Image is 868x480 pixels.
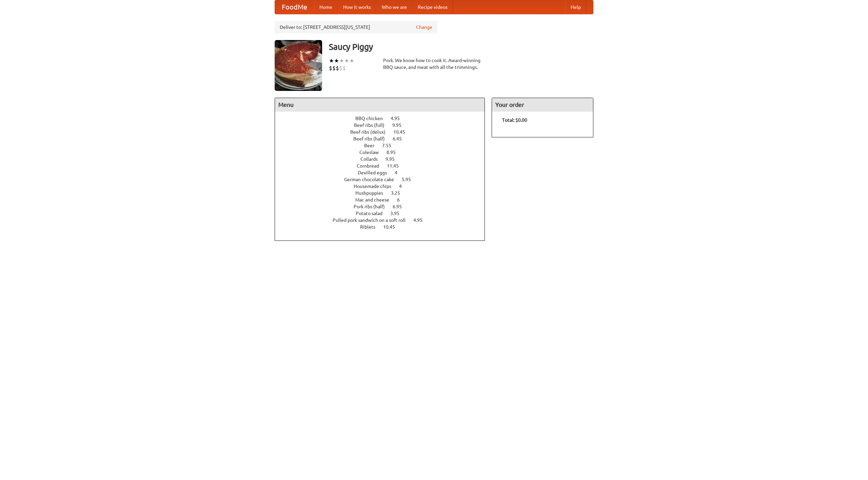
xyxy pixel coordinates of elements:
a: FoodMe [275,0,314,14]
span: Beef ribs (half) [353,136,392,141]
a: Home [314,0,338,14]
b: Total: $0.00 [502,117,527,123]
span: 5.95 [402,177,418,182]
a: Beef ribs (full) 9.95 [354,122,414,128]
a: Coleslaw 8.95 [359,150,408,155]
span: 9.95 [392,122,408,128]
span: Pulled pork sandwich on a soft roll [333,217,412,223]
h3: Saucy Piggy [329,40,593,54]
a: Beer 7.55 [364,143,404,148]
li: $ [332,64,336,72]
li: ★ [334,57,339,64]
a: BBQ chicken 4.95 [355,116,412,121]
span: Devilled eggs [358,170,394,175]
span: Coleslaw [359,150,386,155]
a: Riblets 10.45 [360,224,408,230]
span: 4.95 [413,217,429,223]
li: $ [339,64,342,72]
a: German chocolate cake 5.95 [344,177,423,182]
span: 6.45 [393,136,409,141]
span: 4.95 [391,116,407,121]
span: 3.95 [390,211,406,216]
span: 7.55 [382,143,398,148]
a: Change [416,24,432,31]
li: $ [329,64,332,72]
a: Pulled pork sandwich on a soft roll 4.95 [333,217,435,223]
span: Beef ribs (full) [354,122,391,128]
a: Hushpuppies 3.25 [355,190,413,196]
span: Beer [364,143,381,148]
a: Pork ribs (half) 6.95 [354,204,414,209]
span: Riblets [360,224,382,230]
span: BBQ chicken [355,116,390,121]
li: ★ [344,57,349,64]
span: 3.25 [391,190,407,196]
span: Pork ribs (half) [354,204,392,209]
img: angular.jpg [275,40,322,91]
a: Housemade chips 4 [354,184,414,189]
span: 10.45 [383,224,402,230]
span: Hushpuppies [355,190,390,196]
span: Beef ribs (delux) [350,129,392,135]
span: 4 [395,170,404,175]
a: Beef ribs (half) 6.45 [353,136,414,141]
li: ★ [329,57,334,64]
span: Cornbread [357,163,386,169]
span: 4 [399,184,409,189]
a: Who we are [376,0,412,14]
div: Deliver to: [STREET_ADDRESS][US_STATE] [275,21,437,33]
span: Mac and cheese [355,197,396,203]
li: ★ [349,57,354,64]
a: Cornbread 11.45 [357,163,411,169]
a: Potato salad 3.95 [356,211,412,216]
li: ★ [339,57,344,64]
span: 8.95 [387,150,402,155]
a: Mac and cheese 6 [355,197,412,203]
span: Housemade chips [354,184,398,189]
a: Recipe videos [412,0,453,14]
span: German chocolate cake [344,177,401,182]
a: How it works [338,0,376,14]
div: Pork. We know how to cook it. Award-winning BBQ sauce, and meat with all the trimmings. [383,57,485,71]
a: Beef ribs (delux) 10.45 [350,129,418,135]
li: $ [336,64,339,72]
a: Collards 9.95 [360,156,407,162]
h4: Your order [492,98,593,112]
span: 9.95 [386,156,401,162]
a: Devilled eggs 4 [358,170,410,175]
span: 11.45 [387,163,406,169]
span: 6 [397,197,407,203]
span: 6.95 [393,204,409,209]
span: 10.45 [393,129,412,135]
a: Help [565,0,586,14]
li: $ [342,64,346,72]
span: Potato salad [356,211,389,216]
h4: Menu [275,98,485,112]
span: Collards [360,156,384,162]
